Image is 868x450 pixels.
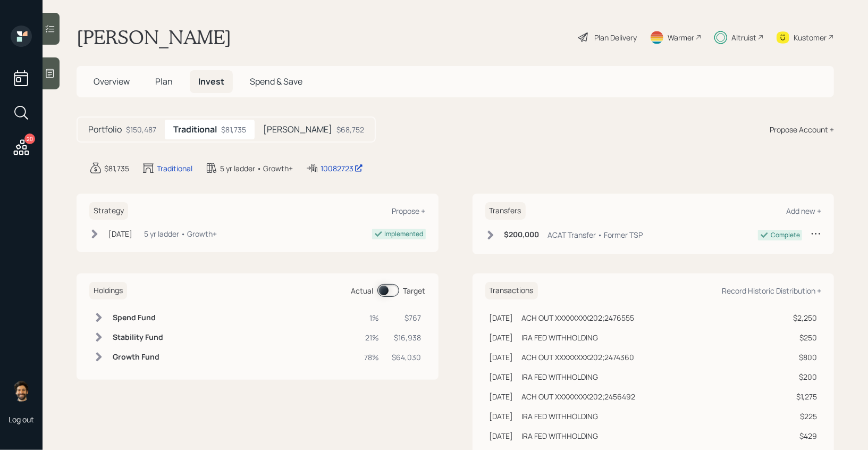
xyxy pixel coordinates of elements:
[9,414,34,424] div: Log out
[392,206,426,216] div: Propose +
[789,312,817,323] div: $2,250
[490,332,513,343] div: [DATE]
[113,313,163,322] h6: Spend Fund
[88,124,122,135] h5: Portfolio
[794,32,827,43] div: Kustomer
[490,352,513,363] div: [DATE]
[113,333,163,342] h6: Stability Fund
[789,430,817,441] div: $429
[113,353,163,362] h6: Growth Fund
[485,202,526,220] h6: Transfers
[221,124,246,135] div: $81,735
[108,228,132,239] div: [DATE]
[731,32,756,43] div: Altruist
[198,76,224,87] span: Invest
[24,134,35,144] div: 20
[485,282,538,299] h6: Transactions
[155,76,173,87] span: Plan
[548,229,643,240] div: ACAT Transfer • Former TSP
[94,76,130,87] span: Overview
[522,430,599,441] div: IRA FED WITHHOLDING
[490,391,513,402] div: [DATE]
[89,282,127,299] h6: Holdings
[522,391,636,402] div: ACH OUT XXXXXXXX202;2456492
[490,312,513,323] div: [DATE]
[126,124,156,135] div: $150,487
[392,352,422,363] div: $64,030
[522,312,635,323] div: ACH OUT XXXXXXXX202;2476555
[490,430,513,441] div: [DATE]
[77,26,231,49] h1: [PERSON_NAME]
[789,391,817,402] div: $1,275
[365,352,380,363] div: 78%
[522,371,599,382] div: IRA FED WITHHOLDING
[522,411,599,422] div: IRA FED WITHHOLDING
[522,352,635,363] div: ACH OUT XXXXXXXX202;2474360
[365,312,380,323] div: 1%
[11,380,32,402] img: eric-schwartz-headshot.png
[365,332,380,343] div: 21%
[385,229,424,239] div: Implemented
[392,332,422,343] div: $16,938
[722,286,821,296] div: Record Historic Distribution +
[789,332,817,343] div: $250
[786,206,821,216] div: Add new +
[504,230,540,239] h6: $200,000
[771,230,800,240] div: Complete
[594,32,637,43] div: Plan Delivery
[321,163,363,174] div: 10082723
[336,124,364,135] div: $68,752
[770,124,834,135] div: Propose Account +
[789,411,817,422] div: $225
[392,312,422,323] div: $767
[789,352,817,363] div: $800
[250,76,302,87] span: Spend & Save
[144,228,217,239] div: 5 yr ladder • Growth+
[104,163,129,174] div: $81,735
[668,32,694,43] div: Warmer
[263,124,332,135] h5: [PERSON_NAME]
[173,124,217,135] h5: Traditional
[522,332,599,343] div: IRA FED WITHHOLDING
[789,371,817,382] div: $200
[89,202,128,220] h6: Strategy
[403,285,426,296] div: Target
[220,163,293,174] div: 5 yr ladder • Growth+
[157,163,192,174] div: Traditional
[490,371,513,382] div: [DATE]
[351,285,374,296] div: Actual
[490,411,513,422] div: [DATE]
